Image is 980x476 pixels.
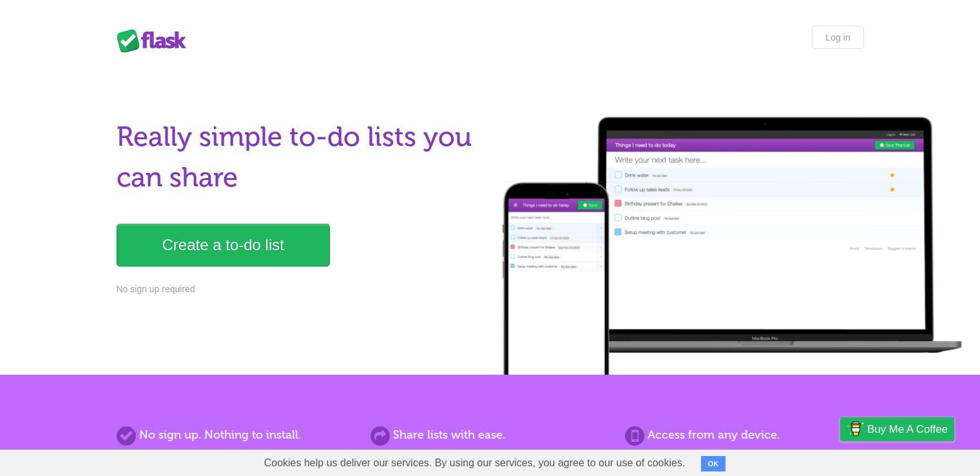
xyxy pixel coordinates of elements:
span: Buy me a coffee [867,418,948,441]
span: Cookies help us deliver our services. By using our services, you agree to our use of cookies. [251,450,698,476]
img: Buy me a coffee [847,418,864,440]
h2: No sign up. Nothing to install. [117,426,355,444]
a: Log in [812,26,863,49]
button: OK [701,456,726,471]
a: Buy me a coffee [840,417,954,441]
a: Create a to-do list [117,224,330,266]
h2: Access from any device. [625,426,863,444]
h2: Share lists with ease. [370,426,609,444]
p: No sign up required [117,283,483,296]
div: Flask Lists [117,29,194,52]
h1: Really simple to-do lists you can share [117,117,483,198]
